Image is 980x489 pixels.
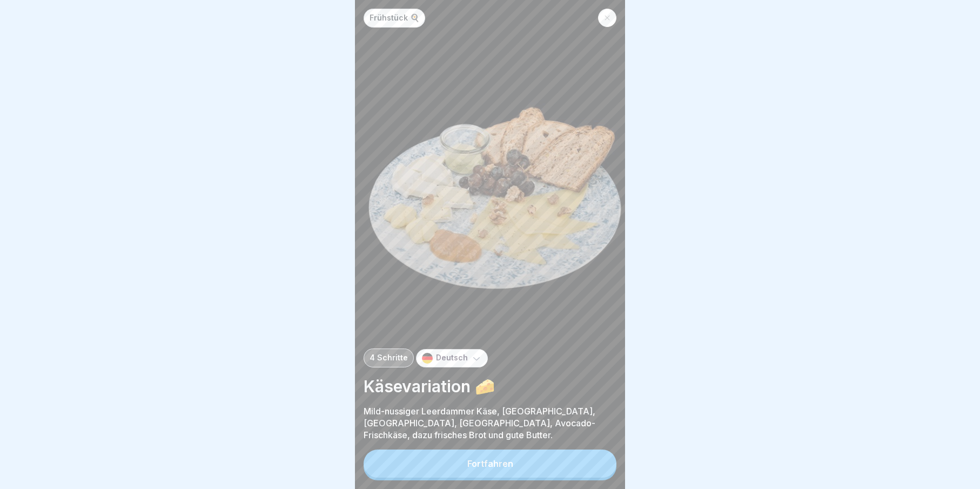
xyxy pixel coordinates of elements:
p: Mild-nussiger Leerdammer Käse, [GEOGRAPHIC_DATA], [GEOGRAPHIC_DATA], [GEOGRAPHIC_DATA], Avocado-F... [364,405,616,441]
p: Deutsch [436,353,468,363]
p: 4 Schritte [370,353,408,363]
p: Frühstück 🍳 [370,14,419,23]
img: de.svg [422,353,433,364]
div: Fortfahren [467,459,513,468]
p: Käsevariation 🧀 [364,376,616,397]
button: Fortfahren [364,450,616,478]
